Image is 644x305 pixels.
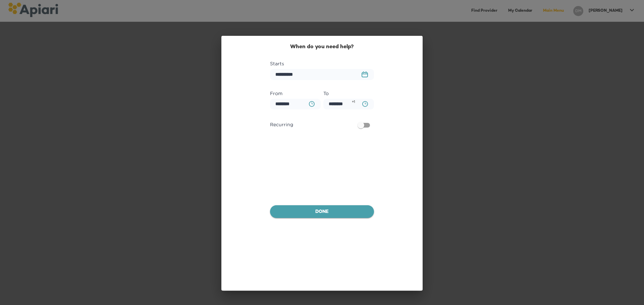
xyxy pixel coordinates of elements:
span: Done [275,208,369,216]
label: Starts [270,60,374,68]
h2: When do you need help? [270,44,374,50]
label: From [270,89,321,97]
span: Recurring [270,121,293,129]
button: Done [270,205,374,218]
label: To [323,89,374,97]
